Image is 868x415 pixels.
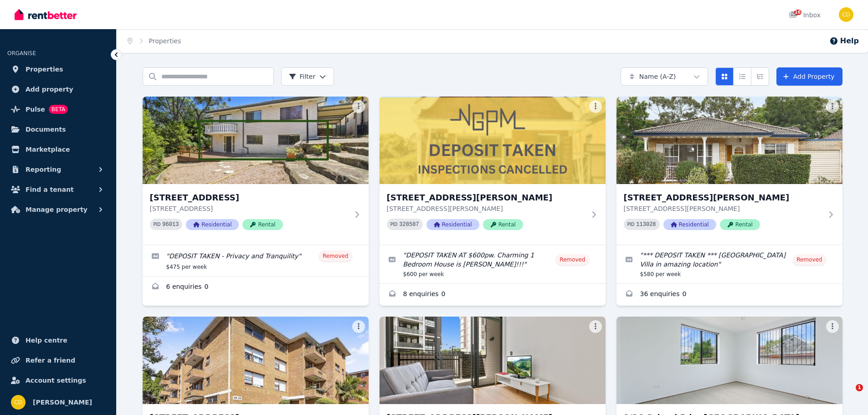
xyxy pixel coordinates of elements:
span: ORGANISE [7,50,36,56]
a: 1/2 Eric Street, Lilyfield[STREET_ADDRESS][PERSON_NAME][STREET_ADDRESS][PERSON_NAME]PID 328587Res... [380,97,606,245]
span: Rental [242,219,282,230]
small: PID [627,222,635,227]
span: Manage property [26,204,87,215]
span: Account settings [26,375,86,386]
span: Rental [720,219,760,230]
span: Properties [26,64,63,75]
p: [STREET_ADDRESS] [150,204,349,213]
h3: [STREET_ADDRESS][PERSON_NAME] [624,191,822,204]
span: Marketplace [26,144,70,155]
span: Add property [26,84,73,95]
button: Find a tenant [7,180,109,199]
a: Add Property [776,67,842,86]
img: 1/1A Neptune Street, Padstow [143,97,369,184]
code: 96013 [162,221,179,228]
div: View options [715,67,769,86]
button: More options [589,320,602,333]
span: Pulse [26,104,45,115]
span: Find a tenant [26,184,74,195]
img: 1/10 Banksia Rd, Caringbah [143,317,369,404]
div: Inbox [789,10,821,20]
span: Reporting [26,164,61,175]
h3: [STREET_ADDRESS] [150,191,349,204]
button: Compact list view [733,67,751,86]
span: Help centre [26,335,67,346]
button: More options [826,100,839,113]
img: 1/5 Kings Road, Brighton-Le-Sands [616,97,842,184]
button: Card view [715,67,734,86]
span: Residential [663,219,716,230]
span: Name (A-Z) [639,72,676,81]
a: Edit listing: DEPOSIT TAKEN - Privacy and Tranquility [143,245,369,276]
a: Edit listing: *** DEPOSIT TAKEN *** Unique Bayside Villa in amazing location [616,245,842,283]
a: 1/5 Kings Road, Brighton-Le-Sands[STREET_ADDRESS][PERSON_NAME][STREET_ADDRESS][PERSON_NAME]PID 11... [616,97,842,245]
p: [STREET_ADDRESS][PERSON_NAME] [387,204,586,213]
span: Filter [289,72,316,81]
button: Expanded list view [751,67,769,86]
span: [PERSON_NAME] [33,397,92,408]
button: Reporting [7,160,109,179]
a: Edit listing: DEPOSIT TAKEN AT $600pw. Charming 1 Bedroom House is Lilyfield!!! [380,245,606,283]
img: 1/16 Fisher Street, Petersham [380,317,606,404]
button: More options [826,320,839,333]
span: Rental [483,219,523,230]
a: Enquiries for 1/5 Kings Road, Brighton-Le-Sands [616,284,842,306]
a: Refer a friend [7,351,109,369]
a: Documents [7,120,109,138]
iframe: Intercom live chat [837,384,859,406]
span: Residential [186,219,239,230]
a: Enquiries for 1/1A Neptune Street, Padstow [143,277,369,298]
small: PID [390,222,398,227]
img: 1/16 School Pde, Marrickville [616,317,842,404]
a: Marketplace [7,140,109,159]
button: More options [352,320,365,333]
img: Chris Dimitropoulos [839,7,853,22]
a: 1/1A Neptune Street, Padstow[STREET_ADDRESS][STREET_ADDRESS]PID 96013ResidentialRental [143,97,369,245]
img: Chris Dimitropoulos [11,395,26,410]
code: 113028 [636,221,656,228]
h3: [STREET_ADDRESS][PERSON_NAME] [387,191,586,204]
span: 16 [794,10,801,15]
a: Enquiries for 1/2 Eric Street, Lilyfield [380,284,606,306]
img: 1/2 Eric Street, Lilyfield [380,97,606,184]
button: Filter [281,67,334,86]
a: Help centre [7,331,109,349]
span: 1 [856,384,863,391]
span: Documents [26,124,66,135]
span: BETA [49,105,68,114]
button: More options [352,100,365,113]
nav: Breadcrumb [117,29,192,53]
button: More options [589,100,602,113]
small: PID [154,222,161,227]
a: Account settings [7,371,109,389]
p: [STREET_ADDRESS][PERSON_NAME] [624,204,822,213]
code: 328587 [399,221,419,228]
span: Refer a friend [26,355,75,366]
img: RentBetter [15,8,77,21]
button: Manage property [7,200,109,219]
a: Properties [149,37,181,45]
a: Add property [7,80,109,98]
button: Name (A-Z) [621,67,708,86]
a: Properties [7,60,109,78]
button: Help [829,36,859,46]
span: Residential [426,219,479,230]
a: PulseBETA [7,100,109,118]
